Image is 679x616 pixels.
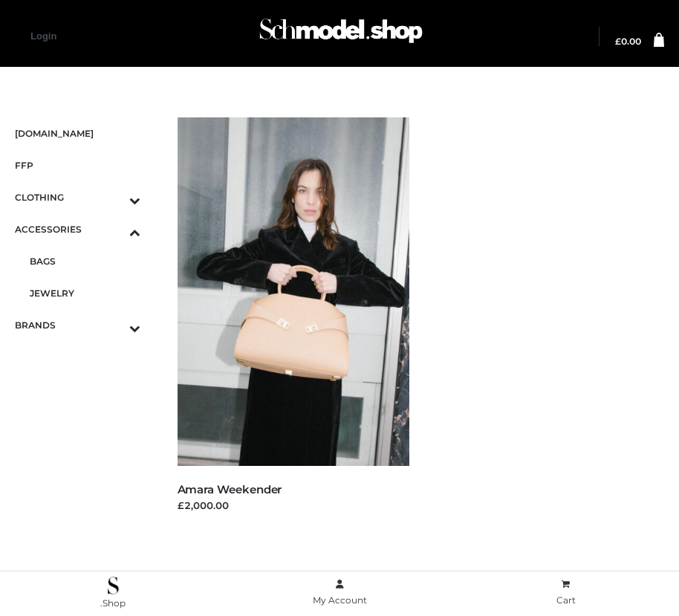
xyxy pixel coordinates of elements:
span: BRANDS [15,317,140,334]
span: FFP [15,157,140,174]
span: ACCESSORIES [15,221,140,238]
a: Cart [452,576,679,609]
a: Schmodel Admin 964 [253,13,426,61]
span: BAGS [30,253,140,270]
img: .Shop [108,577,119,594]
button: Toggle Submenu [88,181,140,213]
span: [DOMAIN_NAME] [15,125,140,142]
span: .Shop [100,597,126,609]
span: My Account [313,594,367,606]
a: £0.00 [615,37,641,46]
a: Amara Weekender [178,482,282,496]
a: BAGS [30,245,140,277]
div: £2,000.00 [178,498,410,513]
button: Toggle Submenu [88,213,140,245]
a: FFP [15,149,140,181]
a: [DOMAIN_NAME] [15,117,140,149]
span: JEWELRY [30,285,140,302]
button: Toggle Submenu [88,309,140,341]
a: JEWELRY [30,277,140,309]
span: Cart [556,594,576,606]
a: CLOTHINGToggle Submenu [15,181,140,213]
bdi: 0.00 [615,36,641,47]
span: CLOTHING [15,189,140,206]
a: BRANDSToggle Submenu [15,309,140,341]
img: Schmodel Admin 964 [256,8,426,61]
a: Login [30,30,56,42]
span: £ [615,36,621,47]
a: ACCESSORIESToggle Submenu [15,213,140,245]
a: My Account [227,576,453,609]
